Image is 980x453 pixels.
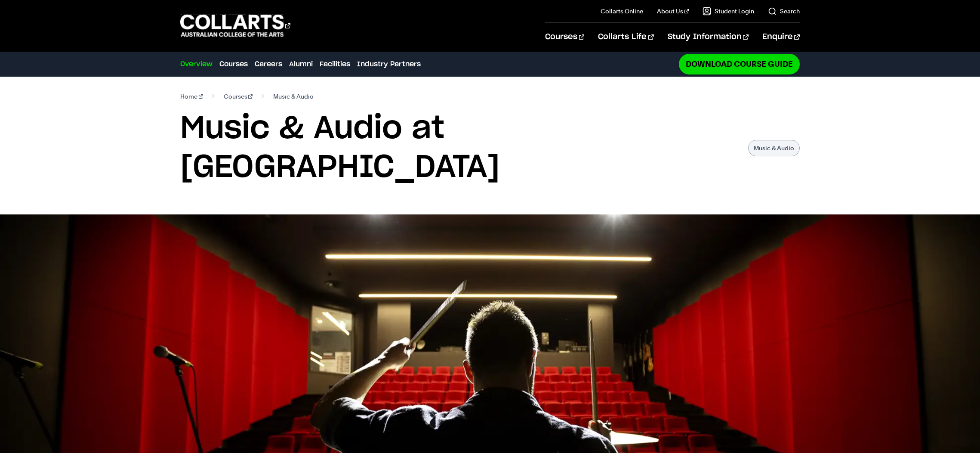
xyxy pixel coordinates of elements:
[357,59,421,69] a: Industry Partners
[748,140,800,156] p: Music & Audio
[668,23,749,51] a: Study Information
[703,7,754,16] a: Student Login
[255,59,282,69] a: Careers
[224,90,253,102] a: Courses
[601,7,643,16] a: Collarts Online
[320,59,350,69] a: Facilities
[768,7,800,16] a: Search
[180,59,213,69] a: Overview
[762,23,800,51] a: Enquire
[219,59,248,69] a: Courses
[657,7,689,16] a: About Us
[289,59,313,69] a: Alumni
[180,109,740,187] h1: Music & Audio at [GEOGRAPHIC_DATA]
[180,13,290,38] div: Go to homepage
[545,23,584,51] a: Courses
[273,90,314,102] span: Music & Audio
[180,90,203,102] a: Home
[598,23,653,51] a: Collarts Life
[679,54,800,74] a: Download Course Guide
